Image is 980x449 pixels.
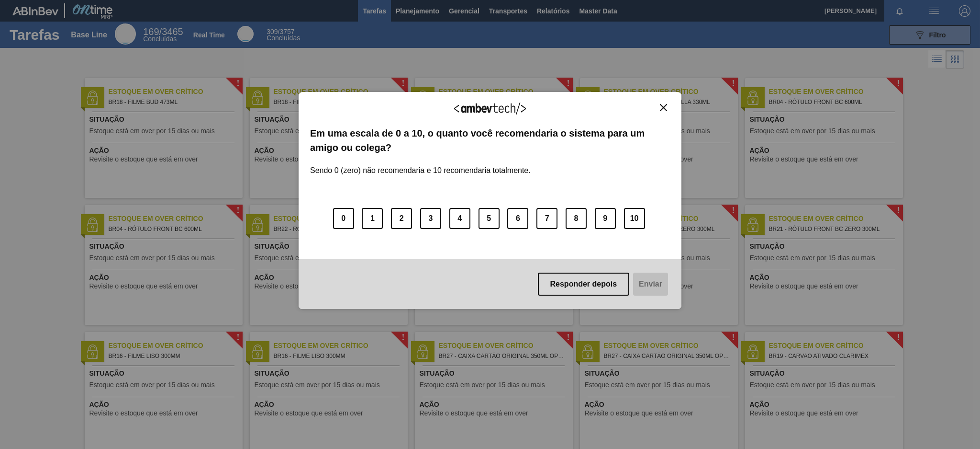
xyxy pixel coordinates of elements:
button: 8 [566,208,587,229]
button: 9 [595,208,616,229]
button: 1 [362,208,383,229]
img: Close [660,104,667,111]
label: Em uma escala de 0 a 10, o quanto você recomendaria o sistema para um amigo ou colega? [310,126,670,155]
button: 4 [449,208,470,229]
button: 7 [536,208,557,229]
button: 3 [420,208,441,229]
button: 6 [507,208,528,229]
button: 2 [391,208,412,229]
button: 10 [624,208,645,229]
img: Logo Ambevtech [454,103,526,115]
button: Responder depois [538,273,630,296]
label: Sendo 0 (zero) não recomendaria e 10 recomendaria totalmente. [310,155,531,175]
button: Close [657,104,670,112]
button: 0 [333,208,354,229]
button: 5 [479,208,500,229]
